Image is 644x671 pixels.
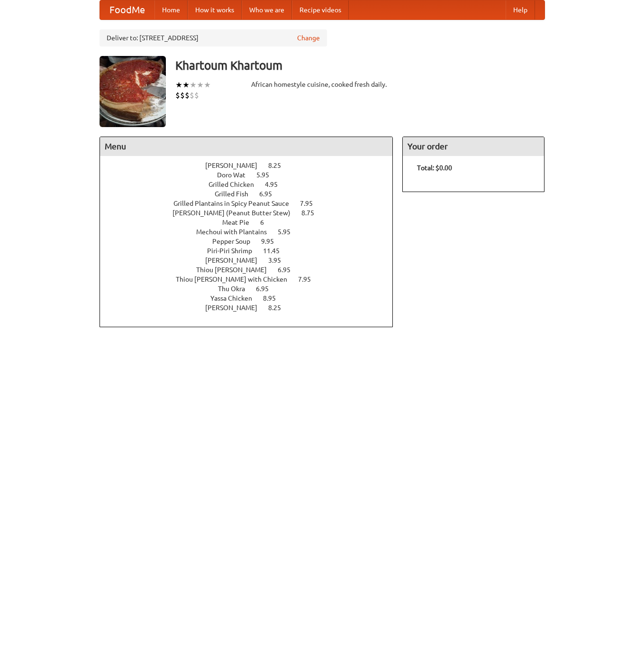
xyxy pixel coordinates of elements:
span: 7.95 [298,276,320,283]
span: Thiou [PERSON_NAME] [196,266,276,274]
h4: Your order [403,137,544,156]
span: Thu Okra [218,285,254,293]
li: ★ [197,80,204,90]
span: Grilled Chicken [209,181,263,188]
span: 8.25 [268,304,290,312]
a: Grilled Chicken 4.95 [209,181,295,188]
b: Total: $0.00 [417,164,452,172]
span: [PERSON_NAME] [205,162,267,169]
span: [PERSON_NAME] [205,257,267,264]
a: Piri-Piri Shrimp 11.45 [207,247,297,255]
li: $ [185,90,190,101]
a: Grilled Fish 6.95 [215,190,290,198]
h4: Menu [100,137,393,156]
span: Thiou [PERSON_NAME] with Chicken [176,276,297,283]
a: Recipe videos [292,0,349,19]
li: $ [175,90,180,101]
span: 5.95 [278,228,300,236]
a: [PERSON_NAME] 3.95 [205,257,299,264]
a: Change [297,33,320,43]
li: ★ [175,80,182,90]
span: 6.95 [278,266,300,274]
span: 4.95 [265,181,287,188]
img: angular.jpg [100,56,166,127]
li: ★ [182,80,190,90]
a: Grilled Plantains in Spicy Peanut Sauce 7.95 [173,200,330,207]
a: [PERSON_NAME] 8.25 [205,304,299,312]
li: ★ [190,80,197,90]
a: Thiou [PERSON_NAME] with Chicken 7.95 [176,276,328,283]
span: 5.95 [256,171,279,179]
span: Grilled Fish [215,190,258,198]
a: Yassa Chicken 8.95 [210,294,293,302]
a: Thu Okra 6.95 [218,285,286,293]
li: $ [180,90,185,101]
a: Thiou [PERSON_NAME] 6.95 [196,266,308,274]
a: [PERSON_NAME] 8.25 [205,162,299,169]
h3: Khartoum Khartoum [175,56,545,75]
span: 6.95 [259,190,281,198]
div: Deliver to: [STREET_ADDRESS] [100,29,327,46]
span: 3.95 [268,257,290,264]
span: [PERSON_NAME] (Peanut Butter Stew) [172,209,300,217]
a: Mechoui with Plantains 5.95 [196,228,308,236]
span: 11.45 [263,247,289,255]
div: African homestyle cuisine, cooked fresh daily. [251,80,393,89]
li: $ [194,90,199,101]
a: [PERSON_NAME] (Peanut Butter Stew) 8.75 [172,209,332,217]
li: $ [190,90,194,101]
span: Doro Wat [217,171,255,179]
span: 8.25 [268,162,290,169]
a: Home [154,0,188,19]
span: Yassa Chicken [210,294,262,302]
a: Meat Pie 6 [222,219,281,226]
span: 9.95 [261,238,283,245]
a: How it works [188,0,242,19]
span: Mechoui with Plantains [196,228,276,236]
a: Doro Wat 5.95 [217,171,287,179]
span: Pepper Soup [212,238,260,245]
span: 8.75 [301,209,324,217]
span: Piri-Piri Shrimp [207,247,262,255]
span: Meat Pie [222,219,259,226]
span: [PERSON_NAME] [205,304,267,312]
a: Pepper Soup 9.95 [212,238,291,245]
span: Grilled Plantains in Spicy Peanut Sauce [173,200,299,207]
a: Help [506,0,535,19]
li: ★ [204,80,211,90]
span: 6 [260,219,273,226]
span: 6.95 [256,285,278,293]
a: Who we are [242,0,292,19]
span: 7.95 [300,200,322,207]
span: 8.95 [263,294,285,302]
a: FoodMe [100,0,154,19]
